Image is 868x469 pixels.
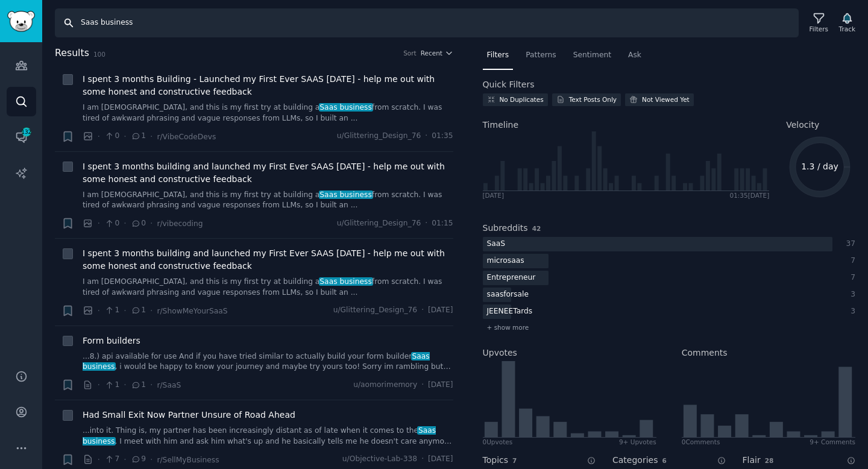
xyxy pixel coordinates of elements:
div: Track [839,25,855,33]
span: Saas business [319,190,373,199]
span: u/Glittering_Design_76 [337,218,421,229]
div: Not Viewed Yet [642,95,690,104]
span: 1 [104,380,119,391]
a: Form builders [83,335,140,347]
span: 1 [131,305,146,316]
span: 6 [662,457,666,464]
span: u/Glittering_Design_76 [337,131,421,142]
a: I am [DEMOGRAPHIC_DATA], and this is my first try at building aSaas businessfrom scratch. I was t... [83,190,453,211]
div: 3 [845,289,856,300]
div: No Duplicates [500,95,544,104]
a: I am [DEMOGRAPHIC_DATA], and this is my first try at building aSaas businessfrom scratch. I was t... [83,102,453,124]
div: SaaS [483,237,510,252]
span: · [421,305,424,316]
span: · [124,304,126,317]
div: 0 Comment s [682,438,720,446]
text: 1.3 / day [801,162,838,171]
span: Filters [487,50,509,61]
span: · [150,379,153,391]
span: · [124,453,126,466]
span: · [425,218,427,229]
span: · [98,304,100,317]
span: Saas business [319,103,373,112]
span: · [150,453,153,466]
h2: Upvotes [483,347,517,359]
span: · [421,380,424,391]
input: Search Keyword [55,8,799,37]
span: Ask [628,50,641,61]
span: · [150,217,153,230]
span: 132 [21,128,32,136]
span: [DATE] [428,305,453,316]
div: Filters [810,25,828,33]
h2: Categories [612,454,658,467]
div: [DATE] [483,191,505,200]
span: 1 [131,380,146,391]
a: 132 [7,122,36,152]
span: · [425,131,427,142]
div: 37 [845,239,856,250]
div: 9+ Comments [810,438,855,446]
h2: Comments [682,347,728,359]
span: 0 [131,218,146,229]
span: Sentiment [573,50,611,61]
div: saasforsale [483,288,533,303]
button: Track [835,10,860,36]
span: · [98,379,100,391]
span: u/aomorimemory [353,380,417,391]
div: Text Posts Only [569,95,617,104]
span: · [98,217,100,230]
span: 1 [131,131,146,142]
span: 42 [532,225,541,232]
div: 9+ Upvotes [619,438,656,446]
span: · [98,453,100,466]
div: 7 [845,256,856,266]
span: · [124,130,126,143]
span: 01:15 [432,218,453,229]
span: Timeline [483,119,519,131]
span: 7 [512,457,517,464]
h2: Quick Filters [483,78,535,91]
span: · [421,454,424,465]
span: I spent 3 months building and launched my First Ever SAAS [DATE] - help me out with some honest a... [83,247,453,272]
span: r/ShowMeYourSaaS [157,307,227,315]
a: I am [DEMOGRAPHIC_DATA], and this is my first try at building aSaas businessfrom scratch. I was t... [83,277,453,298]
a: Had Small Exit Now Partner Unsure of Road Ahead [83,409,295,421]
span: Patterns [526,50,556,61]
span: r/vibecoding [157,219,203,228]
span: 7 [104,454,119,465]
span: Results [55,46,89,61]
a: I spent 3 months Building - Launched my First Ever SAAS [DATE] - help me out with some honest and... [83,73,453,98]
div: 3 [845,306,856,317]
span: [DATE] [428,380,453,391]
img: GummySearch logo [7,11,35,32]
span: · [124,217,126,230]
span: u/Objective-Lab-338 [342,454,417,465]
div: 7 [845,272,856,283]
span: · [150,130,153,143]
a: I spent 3 months building and launched my First Ever SAAS [DATE] - help me out with some honest a... [83,160,453,186]
div: 01:35 [DATE] [729,191,769,200]
span: 0 [104,218,119,229]
a: ...into it. Thing is, my partner has been increasingly distant as of late when it comes to theSaa... [83,426,453,447]
div: Entrepreneur [483,271,540,286]
span: 100 [93,51,105,58]
span: r/SaaS [157,381,181,389]
div: JEENEETards [483,304,537,319]
span: Saas business [83,426,436,445]
span: 01:35 [432,131,453,142]
span: 0 [104,131,119,142]
span: r/SellMyBusiness [157,456,219,464]
button: Recent [421,49,453,57]
span: [DATE] [428,454,453,465]
div: Sort [403,49,417,57]
span: Velocity [786,119,819,131]
div: 0 Upvote s [483,438,513,446]
div: microsaas [483,254,529,269]
span: u/Glittering_Design_76 [333,305,417,316]
h2: Topics [483,454,509,467]
span: 1 [104,305,119,316]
